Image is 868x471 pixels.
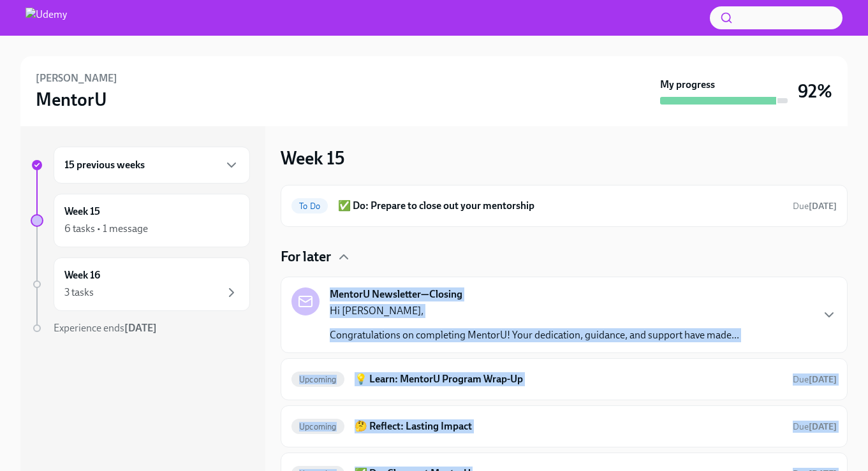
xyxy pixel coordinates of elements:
span: August 29th, 2025 21:00 [793,200,837,212]
strong: [DATE] [809,374,837,385]
a: Upcoming🤔 Reflect: Lasting ImpactDue[DATE] [291,416,837,437]
div: For later [281,247,848,266]
strong: My progress [660,78,715,92]
strong: [DATE] [124,322,157,334]
h6: 15 previous weeks [64,158,145,172]
h4: For later [281,247,331,266]
span: Due [793,374,837,385]
a: Upcoming💡 Learn: MentorU Program Wrap-UpDue[DATE] [291,369,837,389]
span: Experience ends [54,322,157,334]
strong: [DATE] [809,201,837,212]
img: Udemy [26,8,67,28]
div: 6 tasks • 1 message [64,222,148,236]
span: Due [793,201,837,212]
span: Upcoming [291,422,344,431]
h6: Week 16 [64,268,100,282]
h6: [PERSON_NAME] [36,71,117,85]
h6: ✅ Do: Prepare to close out your mentorship [338,199,783,213]
div: 15 previous weeks [54,147,250,184]
p: Hi [PERSON_NAME], [330,304,739,318]
p: Congratulations on completing MentorU! Your dedication, guidance, and support have made... [330,328,739,342]
span: September 5th, 2025 21:00 [793,373,837,386]
a: To Do✅ Do: Prepare to close out your mentorshipDue[DATE] [291,196,837,216]
a: Week 156 tasks • 1 message [31,194,250,247]
h3: 92% [798,80,832,103]
div: 3 tasks [64,286,94,300]
a: Week 163 tasks [31,257,250,311]
span: To Do [291,201,328,211]
strong: MentorU Newsletter—Closing [330,287,462,301]
h3: Week 15 [281,147,344,170]
h6: Week 15 [64,205,100,219]
span: September 5th, 2025 21:00 [793,421,837,433]
h6: 💡 Learn: MentorU Program Wrap-Up [355,372,783,386]
span: Upcoming [291,375,344,384]
h6: 🤔 Reflect: Lasting Impact [355,419,783,433]
strong: [DATE] [809,421,837,432]
span: Due [793,421,837,432]
h3: MentorU [36,88,107,111]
